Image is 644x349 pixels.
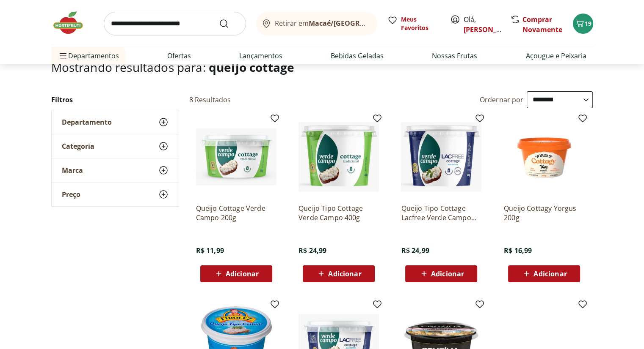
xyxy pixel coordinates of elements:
[62,142,94,150] span: Categoria
[585,19,591,27] span: 19
[401,204,481,222] a: Queijo Tipo Cottage Lacfree Verde Campo 400g
[219,19,239,29] button: Submit Search
[401,15,440,32] span: Meus Favoritos
[303,265,375,282] button: Adicionar
[401,246,429,255] span: R$ 24,99
[52,134,179,158] button: Categoria
[508,265,580,282] button: Adicionar
[52,110,179,134] button: Departamento
[533,270,567,277] span: Adicionar
[256,12,377,35] button: Retirar emMacaé/[GEOGRAPHIC_DATA]
[196,204,276,222] a: Queijo Cottage Verde Campo 200g
[405,265,477,282] button: Adicionar
[480,95,524,104] label: Ordernar por
[209,59,294,75] span: queijo cottage
[573,14,593,34] button: Carrinho
[299,246,326,255] span: R$ 24,99
[52,158,179,182] button: Marca
[167,51,191,61] a: Ofertas
[62,118,112,126] span: Departamento
[62,166,83,174] span: Marca
[52,183,179,206] button: Preço
[299,204,379,222] a: Queijo Tipo Cottage Verde Campo 400g
[239,51,282,61] a: Lançamentos
[189,95,231,104] h2: 8 Resultados
[51,60,593,74] h1: Mostrando resultados para:
[196,117,276,197] img: Queijo Cottage Verde Campo 200g
[431,270,464,277] span: Adicionar
[104,12,246,35] input: search
[432,51,477,61] a: Nossas Frutas
[200,265,272,282] button: Adicionar
[522,15,562,34] a: Comprar Novamente
[309,19,404,28] b: Macaé/[GEOGRAPHIC_DATA]
[275,19,368,27] span: Retirar em
[464,14,501,35] span: Olá,
[525,51,586,61] a: Açougue e Peixaria
[504,204,584,222] a: Queijo Cottagy Yorgus 200g
[196,246,224,255] span: R$ 11,99
[328,270,361,277] span: Adicionar
[387,15,440,32] a: Meus Favoritos
[299,117,379,197] img: Queijo Tipo Cottage Verde Campo 400g
[226,270,259,277] span: Adicionar
[62,190,80,199] span: Preço
[58,46,119,66] span: Departamentos
[58,46,68,66] button: Menu
[504,117,584,197] img: Queijo Cottagy Yorgus 200g
[464,25,519,34] a: [PERSON_NAME]
[504,246,532,255] span: R$ 16,99
[401,117,481,197] img: Queijo Tipo Cottage Lacfree Verde Campo 400g
[331,51,384,61] a: Bebidas Geladas
[51,91,179,108] h2: Filtros
[51,10,94,35] img: Hortifruti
